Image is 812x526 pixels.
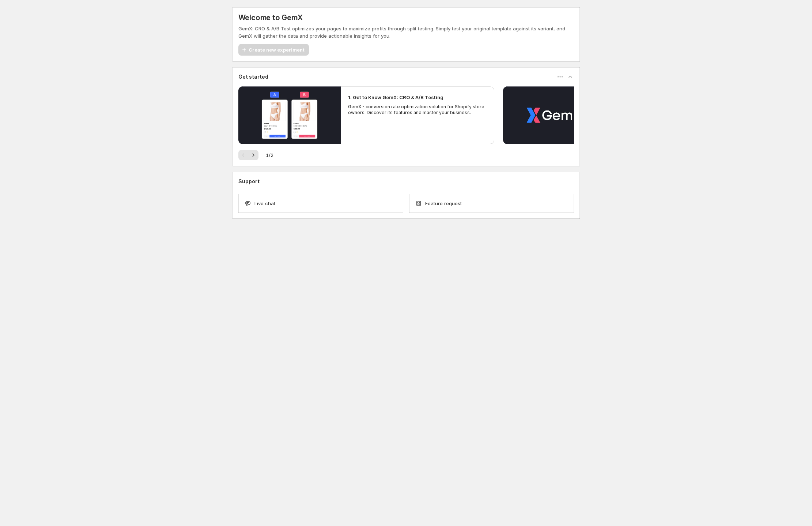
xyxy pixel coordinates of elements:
[238,13,303,22] h5: Welcome to GemX
[348,104,487,116] p: GemX - conversion rate optimization solution for Shopify store owners. Discover its features and ...
[238,73,268,80] h3: Get started
[254,200,275,207] span: Live chat
[425,200,462,207] span: Feature request
[348,94,443,101] h2: 1. Get to Know GemX: CRO & A/B Testing
[238,25,574,40] p: GemX: CRO & A/B Test optimizes your pages to maximize profits through split testing. Simply test ...
[238,178,260,185] h3: Support
[266,151,273,159] span: 1 / 2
